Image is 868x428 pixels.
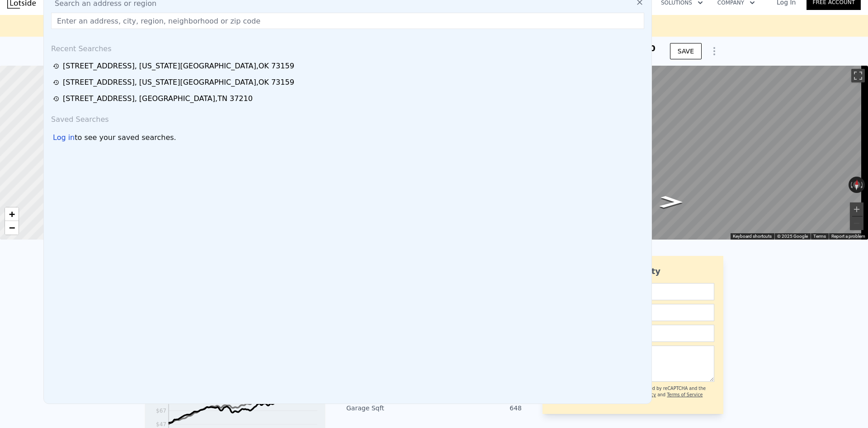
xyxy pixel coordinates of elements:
[5,221,19,235] a: Zoom out
[156,408,166,414] tspan: $67
[9,208,15,220] span: +
[63,93,253,104] div: [STREET_ADDRESS] , [GEOGRAPHIC_DATA] , TN 37210
[667,392,703,397] a: Terms of Service
[434,404,522,413] div: 648
[610,385,714,405] div: This site is protected by reCAPTCHA and the Google and apply.
[63,77,294,88] div: [STREET_ADDRESS] , [US_STATE][GEOGRAPHIC_DATA] , OK 73159
[9,222,15,233] span: −
[860,177,865,193] button: Rotate clockwise
[705,42,723,60] button: Show Options
[75,132,176,143] span: to see your saved searches.
[850,202,863,216] button: Zoom in
[853,177,860,193] button: Reset the view
[733,233,772,240] button: Keyboard shortcuts
[53,77,645,88] a: [STREET_ADDRESS], [US_STATE][GEOGRAPHIC_DATA],OK 73159
[53,132,75,143] div: Log in
[850,216,863,230] button: Zoom out
[670,43,702,59] button: SAVE
[831,234,865,239] a: Report a problem
[849,177,854,193] button: Rotate counterclockwise
[777,234,808,239] span: © 2025 Google
[650,193,693,211] path: Go East, SW 84th St
[156,421,166,428] tspan: $47
[53,93,645,104] a: [STREET_ADDRESS], [GEOGRAPHIC_DATA],TN 37210
[851,69,865,82] button: Toggle fullscreen view
[5,207,19,221] a: Zoom in
[346,404,434,413] div: Garage Sqft
[813,234,826,239] a: Terms
[51,13,644,29] input: Enter an address, city, region, neighborhood or zip code
[63,61,294,72] div: [STREET_ADDRESS] , [US_STATE][GEOGRAPHIC_DATA] , OK 73159
[47,36,648,58] div: Recent Searches
[47,107,648,129] div: Saved Searches
[53,61,645,72] a: [STREET_ADDRESS], [US_STATE][GEOGRAPHIC_DATA],OK 73159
